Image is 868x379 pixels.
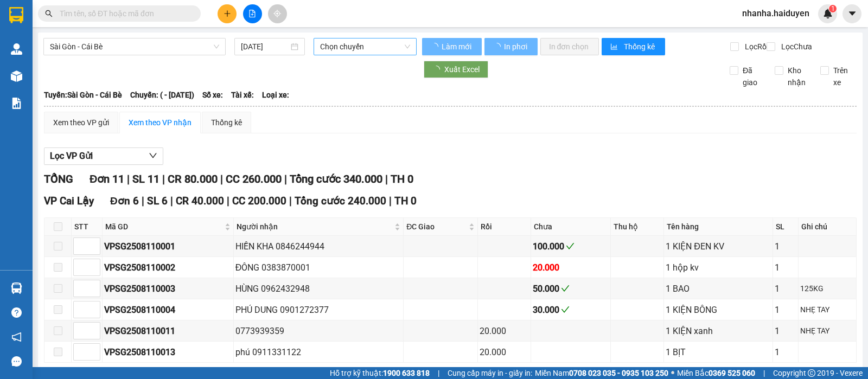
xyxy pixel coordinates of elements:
strong: 1900 633 818 [383,369,430,377]
span: check [566,242,575,250]
button: caret-down [843,4,861,23]
span: | [227,195,229,207]
img: warehouse-icon [11,70,22,82]
span: | [220,172,223,185]
span: down [91,247,98,254]
span: caret-down [847,9,857,18]
strong: 0369 525 060 [709,369,755,377]
img: logo-vxr [9,7,23,23]
span: TH 0 [391,172,413,185]
div: 1 [775,282,796,296]
span: bar-chart [610,43,620,52]
span: Lọc Chưa [777,41,814,53]
span: Đã giao [738,65,767,88]
span: 1 [831,5,834,12]
td: VPSG2508110003 [103,278,234,299]
div: 1 [775,303,796,317]
span: file-add [248,10,256,17]
div: Xem theo VP nhận [129,117,192,129]
div: Xem theo VP gửi [53,117,109,129]
div: phú 0911331122 [235,345,401,359]
button: Lọc VP Gửi [44,147,163,165]
div: 1 hộp kv [666,261,771,274]
span: Kho nhận [783,65,812,88]
th: Rồi [478,218,531,236]
span: down [91,353,98,359]
img: solution-icon [11,98,22,109]
span: Increase Value [88,280,100,288]
span: up [91,240,98,246]
span: up [91,345,98,352]
img: warehouse-icon [11,43,22,55]
sup: 1 [829,5,837,12]
span: | [162,172,165,185]
span: Sài Gòn - Cái Bè [50,38,219,55]
div: VPSG2508110011 [104,324,232,338]
span: Miền Nam [535,367,668,379]
div: 100.000 [533,240,609,253]
td: VPSG2508110004 [103,299,234,320]
b: Tuyến: Sài Gòn - Cái Bè [44,91,122,99]
span: Số xe: [202,89,223,101]
button: bar-chartThống kê [602,38,665,55]
span: up [91,303,98,310]
span: In phơi [504,41,529,53]
button: file-add [243,4,262,23]
span: CC 200.000 [232,195,286,207]
span: Người nhận [237,221,392,233]
span: Increase Value [88,238,100,246]
div: VPSG2508110004 [104,303,232,317]
span: loading [432,66,444,73]
span: Decrease Value [88,267,100,275]
span: Hỗ trợ kỹ thuật: [330,367,430,379]
span: question-circle [11,307,22,318]
span: Tài xế: [231,89,254,101]
button: Xuất Excel [424,61,488,78]
div: HIỀN KHA 0846244944 [235,240,401,253]
strong: 0708 023 035 - 0935 103 250 [569,369,668,377]
td: VPSG2508110011 [103,320,234,342]
input: 11/08/2025 [241,41,289,53]
span: | [438,367,439,379]
span: aim [273,10,281,17]
button: aim [268,4,287,23]
span: Miền Bắc [677,367,755,379]
span: loading [431,43,440,50]
th: Thu hộ [611,218,664,236]
div: 1 BAO [666,282,771,296]
span: | [763,367,765,379]
span: TH 0 [394,195,417,207]
span: up [91,282,98,288]
div: 1 [775,240,796,253]
span: Chọn chuyến [320,38,410,55]
span: Cung cấp máy in - giấy in: [448,367,532,379]
div: ĐÔNG 0383870001 [235,261,401,274]
div: Thống kê [211,117,242,129]
div: 1 KIỆN ĐEN KV [666,240,771,253]
td: VPSG2508110002 [103,257,234,278]
div: 1 KIỆN xanh [666,324,771,338]
span: Increase Value [88,344,100,352]
button: plus [218,4,237,23]
span: down [91,290,98,296]
span: Loại xe: [262,89,289,101]
span: down [91,332,98,338]
span: message [11,356,22,367]
div: VPSG2508110003 [104,282,232,296]
div: VPSG2508110013 [104,345,232,359]
span: Mã GD [105,221,222,233]
span: Increase Value [88,259,100,267]
span: TỔNG [44,172,73,185]
span: SL 11 [132,172,159,185]
span: down [91,311,98,317]
span: notification [11,332,22,342]
span: down [149,151,157,160]
span: plus [224,10,231,17]
span: | [142,195,144,207]
span: check [561,305,570,314]
img: warehouse-icon [11,282,22,294]
span: Trên xe [829,65,857,88]
span: loading [493,43,502,50]
span: up [91,324,98,331]
th: STT [72,218,103,236]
